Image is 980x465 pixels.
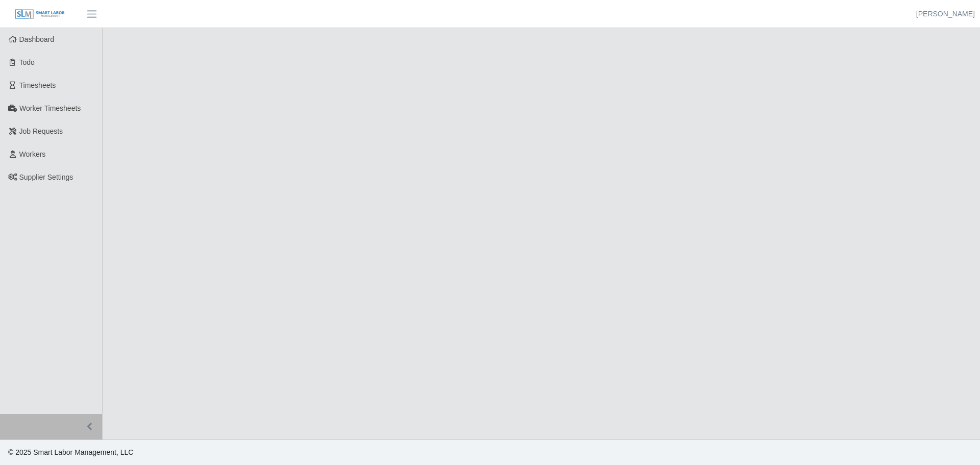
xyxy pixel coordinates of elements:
[14,9,65,20] img: SLM Logo
[19,81,56,89] span: Timesheets
[19,35,55,43] span: Dashboard
[916,9,975,19] a: [PERSON_NAME]
[19,173,73,181] span: Supplier Settings
[19,150,46,158] span: Workers
[19,104,81,112] span: Worker Timesheets
[19,127,63,135] span: Job Requests
[19,58,35,66] span: Todo
[8,448,133,456] span: © 2025 Smart Labor Management, LLC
